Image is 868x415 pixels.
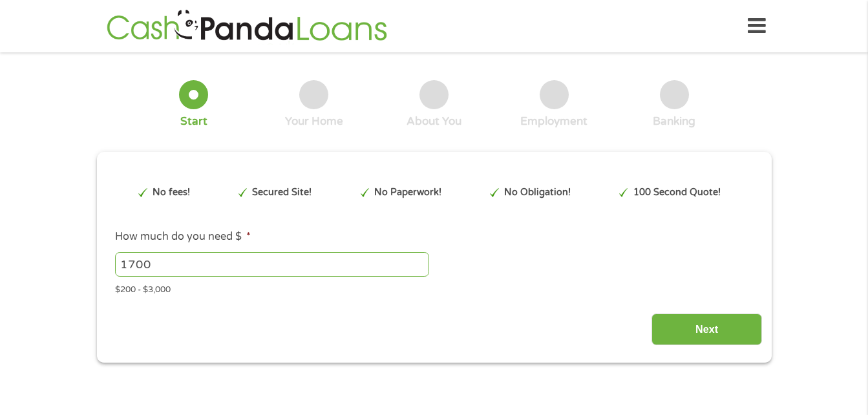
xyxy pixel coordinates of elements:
[180,114,207,129] div: Start
[153,186,190,200] p: No fees!
[374,186,441,200] p: No Paperwork!
[115,279,752,297] div: $200 - $3,000
[633,186,721,200] p: 100 Second Quote!
[504,186,571,200] p: No Obligation!
[285,114,343,129] div: Your Home
[520,114,587,129] div: Employment
[252,186,312,200] p: Secured Site!
[651,314,762,345] input: Next
[115,230,251,244] label: How much do you need $
[407,114,461,129] div: About You
[653,114,695,129] div: Banking
[103,8,391,45] img: GetLoanNow Logo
